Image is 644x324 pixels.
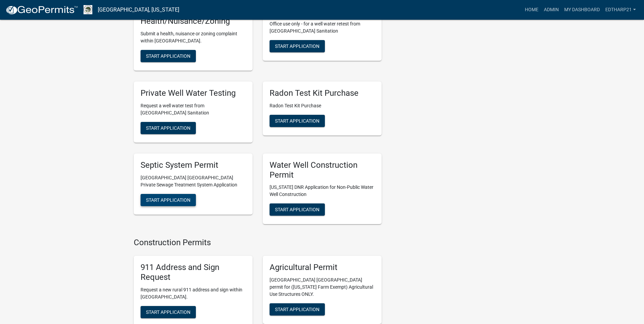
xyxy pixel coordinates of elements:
[141,194,196,206] button: Start Application
[141,50,196,62] button: Start Application
[146,53,190,59] span: Start Application
[541,3,562,16] a: Admin
[141,306,196,318] button: Start Application
[270,263,375,272] h5: Agricultural Permit
[522,3,541,16] a: Home
[84,5,92,14] img: Boone County, Iowa
[141,263,246,282] h5: 911 Address and Sign Request
[275,207,319,212] span: Start Application
[603,3,639,16] a: EdTharp21
[270,115,325,127] button: Start Application
[275,118,319,123] span: Start Application
[270,102,375,109] p: Radon Test Kit Purchase
[270,40,325,52] button: Start Application
[562,3,603,16] a: My Dashboard
[141,30,246,44] p: Submit a health, nuisance or zoning complaint within [GEOGRAPHIC_DATA].
[270,20,375,35] p: Office use only - for a well water retest from [GEOGRAPHIC_DATA] Sanitation
[141,102,246,116] p: Request a well water test from [GEOGRAPHIC_DATA] Sanitation
[270,303,325,316] button: Start Application
[146,197,190,202] span: Start Application
[134,238,382,248] h4: Construction Permits
[270,203,325,216] button: Start Application
[141,122,196,134] button: Start Application
[270,276,375,298] p: [GEOGRAPHIC_DATA] [GEOGRAPHIC_DATA] permit for ([US_STATE] Farm Exempt) Agricultural Use Structur...
[270,160,375,180] h5: Water Well Construction Permit
[141,160,246,170] h5: Septic System Permit
[146,309,190,314] span: Start Application
[146,125,190,130] span: Start Application
[275,307,319,312] span: Start Application
[98,4,179,16] a: [GEOGRAPHIC_DATA], [US_STATE]
[141,88,246,98] h5: Private Well Water Testing
[141,286,246,301] p: Request a new rural 911 address and sign within [GEOGRAPHIC_DATA].
[270,88,375,98] h5: Radon Test Kit Purchase
[275,43,319,49] span: Start Application
[141,174,246,188] p: [GEOGRAPHIC_DATA] [GEOGRAPHIC_DATA] Private Sewage Treatment System Application
[270,184,375,198] p: [US_STATE] DNR Application for Non-Public Water Well Construction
